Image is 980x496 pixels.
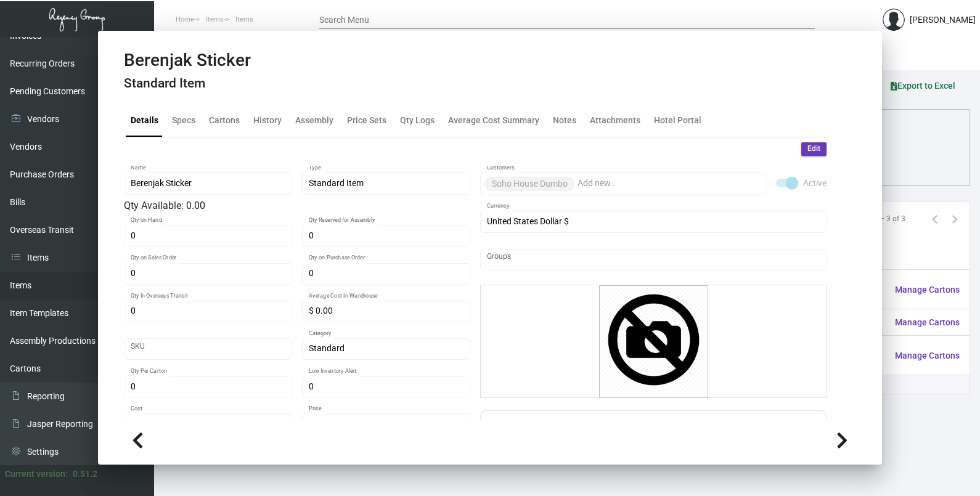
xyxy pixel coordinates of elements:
div: Price Sets [347,113,386,126]
span: Manage Cartons [895,285,960,295]
button: Next page [945,209,965,229]
h4: Standard Item [124,76,251,91]
div: Qty Available: 0.00 [124,198,470,213]
div: [PERSON_NAME] [910,14,976,26]
input: Add new.. [578,179,760,189]
span: Manage Cartons [895,351,960,360]
div: Details [131,113,158,126]
div: Assembly [295,113,333,126]
div: 1 – 3 of 3 [873,213,905,224]
span: Home [176,15,194,23]
span: Items [206,15,224,23]
button: Edit [801,142,827,156]
span: Edit [807,144,820,154]
button: Previous page [925,209,945,229]
div: Qty Logs [400,113,435,126]
mat-chip: Soho House Dumbo [484,177,575,191]
span: Active [803,176,827,190]
img: admin@bootstrapmaster.com [883,9,905,31]
span: Items [235,15,253,23]
span: Manage Cartons [895,317,960,327]
div: Attachments [590,113,640,126]
div: Hotel Portal [654,113,701,126]
div: Specs [172,113,195,126]
div: Cartons [209,113,240,126]
div: Average Cost Summary [448,113,539,126]
input: Add new.. [487,255,820,265]
div: History [253,113,282,126]
h2: Berenjak Sticker [124,50,251,71]
div: Current version: [5,468,68,481]
div: Notes [553,113,576,126]
div: 0.51.2 [73,468,97,481]
span: Export to Excel [891,81,955,91]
